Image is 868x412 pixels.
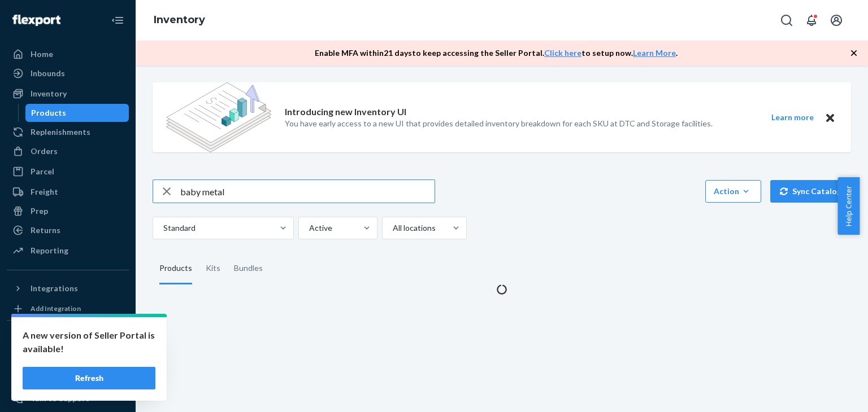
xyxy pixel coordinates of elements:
a: Inventory [154,14,205,26]
a: Inventory [7,85,129,103]
p: You have early access to a new UI that provides detailed inventory breakdown for each SKU at DTC ... [285,118,713,129]
a: Replenishments [7,123,129,141]
input: All locations [392,222,393,234]
a: Inbounds [7,64,129,82]
p: Introducing new Inventory UI [285,106,406,119]
button: Refresh [23,367,155,389]
input: Search inventory by name or sku [180,180,435,203]
div: Returns [31,225,60,236]
div: Integrations [31,283,78,294]
div: Bundles [234,253,263,284]
div: Replenishments [31,126,90,138]
button: Open notifications [800,9,823,32]
ol: breadcrumbs [145,4,214,37]
button: Open Search Box [775,9,798,32]
a: Prep [7,202,129,220]
div: Home [31,49,53,60]
a: Click here [544,48,581,58]
input: Standard [162,222,163,234]
div: Inventory [31,88,67,99]
a: Add Fast Tag [7,352,129,366]
p: A new version of Seller Portal is available! [23,328,155,356]
div: Parcel [31,166,54,177]
button: Close [823,111,837,125]
div: Add Integration [31,304,81,313]
div: Orders [31,146,58,157]
img: new-reports-banner-icon.82668bd98b6a51aee86340f2a7b77ae3.png [166,82,271,152]
div: Prep [31,205,48,217]
a: Freight [7,183,129,201]
a: Learn More [633,48,676,58]
button: Sync Catalog [770,180,851,203]
div: Action [714,186,753,197]
button: Open account menu [825,9,848,32]
a: Products [25,104,129,122]
button: Close Navigation [106,9,129,32]
div: Freight [31,186,58,198]
p: Enable MFA within 21 days to keep accessing the Seller Portal. to setup now. . [315,47,678,59]
input: Active [308,222,309,234]
button: Action [705,180,761,203]
button: Learn more [764,111,821,125]
button: Integrations [7,279,129,297]
button: Fast Tags [7,330,129,348]
button: Help Center [837,177,860,235]
div: Products [31,107,66,119]
img: Flexport logo [12,15,60,26]
a: Talk to Support [7,389,129,407]
a: Orders [7,142,129,160]
a: Returns [7,221,129,239]
div: Products [159,253,192,284]
div: Kits [206,253,220,284]
div: Inbounds [31,68,65,79]
div: Reporting [31,245,68,256]
a: Reporting [7,242,129,260]
a: Home [7,45,129,63]
a: Parcel [7,163,129,181]
a: Settings [7,370,129,388]
a: Add Integration [7,302,129,315]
